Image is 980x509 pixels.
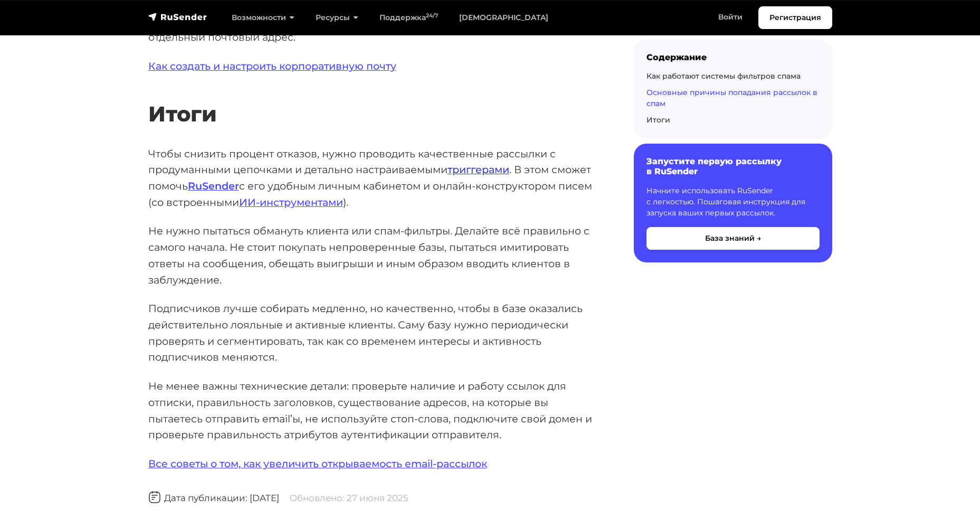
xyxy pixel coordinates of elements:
[646,71,801,81] a: Как работают системы фильтров спама
[148,493,279,503] span: Дата публикации: [DATE]
[188,180,239,192] a: RuSender
[239,196,343,209] a: ИИ-инструментами
[646,88,817,108] a: Основные причины попадания рассылок в спам
[148,378,600,443] p: Не менее важны технические детали: проверьте наличие и работу ссылок для отписки, правильность за...
[148,491,161,504] img: Дата публикации
[148,300,600,365] p: Подписчиков лучше собирать медленно, но качественно, чтобы в базе оказались действительно лояльны...
[634,144,832,262] a: Запустите первую рассылку в RuSender Начните использовать RuSender с легкостью. Пошаговая инструк...
[426,12,438,19] sup: 24/7
[448,163,509,176] a: триггерами
[148,60,396,72] a: Как создать и настроить корпоративную почту
[221,7,305,29] a: Возможности
[305,7,369,29] a: Ресурсы
[148,223,600,288] p: Не нужно пытаться обмануть клиента или спам-фильтры. Делайте всё правильно с самого начала. Не ст...
[758,6,832,29] a: Регистрация
[646,227,820,250] button: База знаний →
[148,146,600,211] p: Чтобы снизить процент отказов, нужно проводить качественные рассылки с продуманными цепочками и д...
[708,6,753,28] a: Войти
[148,12,207,22] img: RuSender
[148,457,487,470] a: Все советы о том, как увеличить открываемость email-рассылок
[369,7,449,29] a: Поддержка24/7
[290,493,408,503] span: Обновлено: 27 июня 2025
[646,52,820,62] div: Содержание
[646,115,670,125] a: Итоги
[449,7,559,29] a: [DEMOGRAPHIC_DATA]
[646,185,820,219] p: Начните использовать RuSender с легкостью. Пошаговая инструкция для запуска ваших первых рассылок.
[646,156,820,176] h6: Запустите первую рассылку в RuSender
[148,70,600,127] h2: Итоги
